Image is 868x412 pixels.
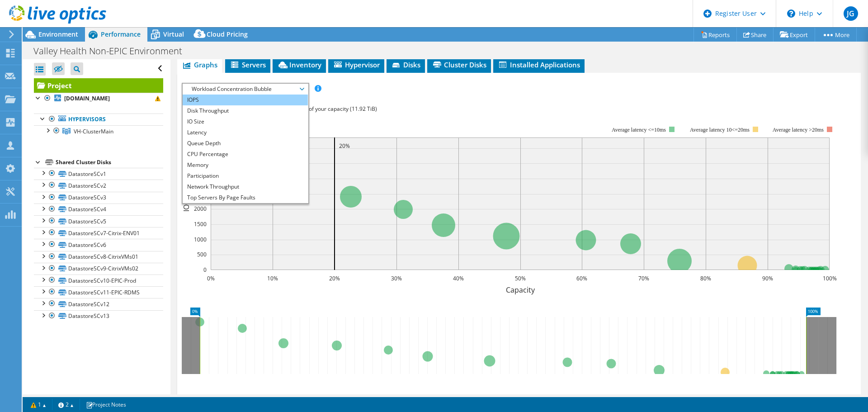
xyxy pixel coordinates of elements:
span: Servers [230,60,266,69]
tspan: Average latency 10<=20ms [690,127,750,133]
a: More [815,28,857,42]
text: 10% [267,275,278,282]
span: Cloud Pricing [207,30,248,38]
a: DatastoreSCv4 [34,204,163,215]
span: Workload Concentration Bubble [187,84,303,95]
li: CPU Percentage [183,149,308,160]
div: Shared Cluster Disks [56,157,163,168]
li: Queue Depth [183,138,308,149]
span: Installed Applications [498,60,580,69]
text: 100% [823,275,837,282]
a: DatastoreSCv8-CitrixVMs01 [34,251,163,263]
text: 40% [453,275,464,282]
span: Disks [391,60,420,69]
h1: Valley Health Non-EPIC Environment [29,46,196,56]
text: 80% [700,275,711,282]
a: DatastoreSCv6 [34,239,163,251]
text: Capacity [506,285,535,295]
span: Cluster Disks [432,60,486,69]
li: Top Servers By Page Faults [183,192,308,203]
a: Project Notes [80,399,132,410]
b: [DOMAIN_NAME] [64,95,110,102]
a: DatastoreSCv11-EPIC-RDMS [34,286,163,298]
span: JG [844,6,858,21]
span: Environment [38,30,78,38]
text: 50% [515,275,526,282]
text: 30% [391,275,402,282]
a: DatastoreSCv7-Citrix-ENV01 [34,227,163,239]
a: DatastoreSCv10-EPIC-Prod [34,275,163,286]
span: 50% of IOPS falls on 20% of your capacity (11.92 TiB) [245,105,377,113]
text: Average latency >20ms [773,127,824,133]
span: Inventory [277,60,321,69]
text: 20% [329,275,340,282]
text: 20% [339,142,350,150]
a: VH-ClusterMain [34,125,163,137]
li: IOPS [183,95,308,105]
tspan: Average latency <=10ms [612,127,666,133]
li: Network Throughput [183,181,308,192]
text: 2000 [194,205,207,213]
a: DatastoreSCv9-CitrixVMs02 [34,263,163,275]
text: 0% [207,275,215,282]
span: Performance [101,30,141,38]
svg: \n [787,9,795,18]
a: DatastoreSCv1 [34,168,163,180]
li: Participation [183,170,308,181]
a: DatastoreSCv3 [34,192,163,204]
text: 70% [638,275,649,282]
a: Reports [693,28,737,42]
a: 2 [52,399,80,410]
li: IO Size [183,116,308,127]
a: [DOMAIN_NAME] [34,93,163,104]
text: IOPS [181,196,191,212]
li: Latency [183,127,308,138]
a: Project [34,78,163,93]
li: Disk Throughput [183,105,308,116]
a: DatastoreSCv13 [34,310,163,322]
span: Hypervisor [333,60,380,69]
span: Virtual [163,30,184,38]
a: Hypervisors [34,114,163,125]
a: Share [736,28,774,42]
text: 60% [576,275,587,282]
text: 500 [197,251,207,258]
li: Memory [183,160,308,170]
span: Graphs [182,60,217,69]
a: DatastoreSCv12 [34,298,163,310]
text: 0 [203,266,207,274]
text: 90% [762,275,773,282]
span: VH-ClusterMain [74,128,113,135]
a: 1 [24,399,52,410]
a: DatastoreSCv5 [34,215,163,227]
a: Export [773,28,815,42]
text: 1000 [194,236,207,243]
text: 1500 [194,220,207,228]
a: DatastoreSCv2 [34,180,163,191]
